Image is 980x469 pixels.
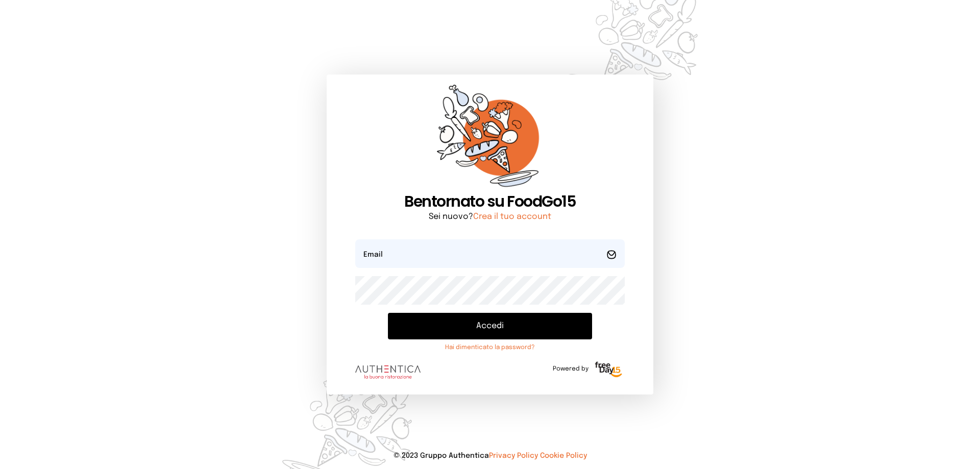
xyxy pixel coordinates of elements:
button: Accedi [388,313,592,339]
img: sticker-orange.65babaf.png [437,85,543,192]
p: © 2023 Gruppo Authentica [16,451,964,461]
img: logo-freeday.3e08031.png [593,360,625,380]
p: Sei nuovo? [355,211,625,223]
a: Crea il tuo account [473,212,551,221]
span: Powered by [553,365,589,373]
a: Hai dimenticato la password? [388,343,592,352]
h1: Bentornato su FoodGo15 [355,192,625,211]
a: Cookie Policy [540,452,587,459]
img: logo.8f33a47.png [355,365,421,379]
a: Privacy Policy [489,452,538,459]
